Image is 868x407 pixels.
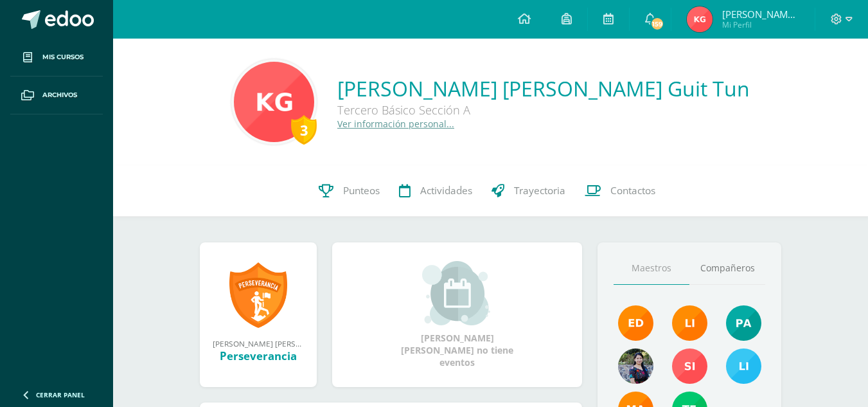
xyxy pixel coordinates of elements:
[291,115,317,145] div: 3
[343,184,380,197] span: Punteos
[514,184,565,197] span: Trayectoria
[337,118,454,130] a: Ver información personal...
[618,348,653,384] img: 9b17679b4520195df407efdfd7b84603.png
[672,348,707,384] img: f1876bea0eda9ed609c3471a3207beac.png
[614,252,689,285] a: Maestros
[422,261,492,325] img: event_small.png
[722,19,799,30] span: Mi Perfil
[687,6,713,32] img: 780c45a7af9c983c15f2661053b4c7ff.png
[42,90,77,100] span: Archivos
[42,52,84,62] span: Mis cursos
[672,305,707,341] img: cefb4344c5418beef7f7b4a6cc3e812c.png
[309,165,389,217] a: Punteos
[10,77,103,114] a: Archivos
[610,184,655,197] span: Contactos
[213,338,304,348] div: [PERSON_NAME] [PERSON_NAME] obtuvo
[393,261,522,368] div: [PERSON_NAME] [PERSON_NAME] no tiene eventos
[234,62,314,142] img: dfa7df03ac9901f92774fea6a55b86a3.png
[618,305,653,341] img: f40e456500941b1b33f0807dd74ea5cf.png
[36,390,85,399] span: Cerrar panel
[726,305,761,341] img: 40c28ce654064086a0d3fb3093eec86e.png
[650,17,664,31] span: 159
[482,165,575,217] a: Trayectoria
[337,75,750,102] a: [PERSON_NAME] [PERSON_NAME] Guit Tun
[575,165,665,217] a: Contactos
[389,165,482,217] a: Actividades
[213,348,304,363] div: Perseverancia
[337,102,723,118] div: Tercero Básico Sección A
[726,348,761,384] img: 93ccdf12d55837f49f350ac5ca2a40a5.png
[10,39,103,77] a: Mis cursos
[722,8,799,21] span: [PERSON_NAME] [PERSON_NAME]
[689,252,765,285] a: Compañeros
[420,184,472,197] span: Actividades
